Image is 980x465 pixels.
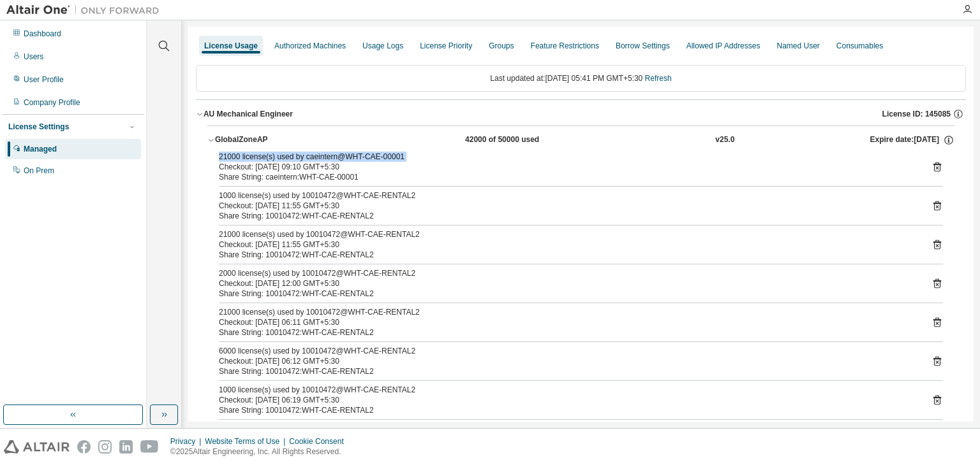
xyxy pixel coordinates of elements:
div: User Profile [24,75,64,85]
div: Checkout: [DATE] 06:12 GMT+5:30 [219,356,912,366]
div: Share String: caeintern:WHT-CAE-00001 [219,172,912,182]
div: Users [24,52,43,62]
div: Borrow Settings [616,41,670,51]
div: Dashboard [24,29,61,39]
div: Checkout: [DATE] 09:10 GMT+5:30 [219,162,912,172]
img: youtube.svg [140,440,159,454]
div: Checkout: [DATE] 12:00 GMT+5:30 [219,278,912,289]
div: Managed [24,144,57,154]
button: GlobalZoneAP42000 of 50000 usedv25.0Expire date:[DATE] [207,126,954,154]
div: Share String: 10010472:WHT-CAE-RENTAL2 [219,250,912,260]
div: GlobalZoneAP [215,134,330,146]
div: 42000 of 50000 used [465,134,580,146]
img: facebook.svg [77,440,91,454]
img: Altair One [6,4,166,17]
a: Refresh [645,74,672,83]
div: 6000 license(s) used by 10010472@WHT-CAE-RENTAL2 [219,346,912,356]
div: v25.0 [715,134,734,146]
div: License Priority [420,41,472,51]
p: © 2025 Altair Engineering, Inc. All Rights Reserved. [170,447,352,457]
div: Share String: 10010472:WHT-CAE-RENTAL2 [219,366,912,376]
div: Cookie Consent [289,436,351,447]
button: AU Mechanical EngineerLicense ID: 145085 [196,100,966,128]
div: Feature Restrictions [531,41,599,51]
div: Website Terms of Use [205,436,289,447]
div: License Settings [8,122,69,132]
div: Authorized Machines [274,41,346,51]
img: instagram.svg [98,440,112,454]
div: Expire date: [DATE] [870,134,954,146]
div: Share String: 10010472:WHT-CAE-RENTAL2 [219,405,912,415]
div: 21000 license(s) used by 10010472@WHT-CAE-RENTAL2 [219,307,912,317]
div: 2000 license(s) used by 10010472@WHT-CAE-RENTAL2 [219,268,912,278]
div: Usage Logs [362,41,403,51]
div: 21000 license(s) used by caeintern@WHT-CAE-00001 [219,152,912,162]
div: License Usage [204,41,258,51]
div: Named User [776,41,819,51]
div: Company Profile [24,97,80,108]
div: Checkout: [DATE] 06:19 GMT+5:30 [219,395,912,405]
div: Checkout: [DATE] 11:55 GMT+5:30 [219,240,912,250]
img: altair_logo.svg [4,440,70,454]
img: linkedin.svg [119,440,133,454]
div: Share String: 10010472:WHT-CAE-RENTAL2 [219,211,912,221]
div: Checkout: [DATE] 06:11 GMT+5:30 [219,317,912,327]
div: 21000 license(s) used by 10010472@WHT-CAE-RENTAL2 [219,229,912,240]
div: Privacy [170,436,205,447]
div: 1000 license(s) used by 10010472@WHT-CAE-RENTAL2 [219,385,912,395]
span: License ID: 145085 [882,109,951,119]
div: Allowed IP Addresses [687,41,761,51]
div: Last updated at: [DATE] 05:41 PM GMT+5:30 [196,65,966,92]
div: Checkout: [DATE] 11:55 GMT+5:30 [219,201,912,211]
div: Groups [489,41,514,51]
div: Consumables [836,41,883,51]
div: Share String: 10010472:WHT-CAE-RENTAL2 [219,289,912,299]
div: AU Mechanical Engineer [204,109,293,119]
div: On Prem [24,166,54,176]
div: Share String: 10010472:WHT-CAE-RENTAL2 [219,327,912,338]
div: 1000 license(s) used by 10010472@WHT-CAE-RENTAL2 [219,190,912,201]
